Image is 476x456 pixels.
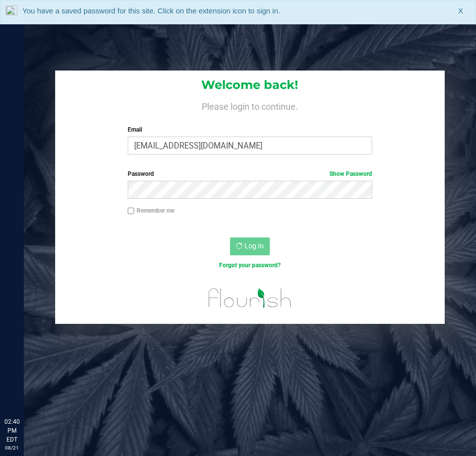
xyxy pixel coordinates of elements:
p: 08/21 [4,444,19,452]
a: Show Password [329,170,372,177]
img: notLoggedInIcon.png [5,5,17,19]
label: Remember me [128,206,174,215]
h4: Please login to continue. [55,99,444,111]
p: 02:40 PM EDT [4,417,19,444]
label: Email [128,125,372,134]
span: X [458,5,463,17]
span: Password [128,170,154,177]
span: Log In [244,242,264,250]
img: flourish_logo.svg [201,280,299,316]
h1: Welcome back! [55,78,444,91]
a: Forgot your password? [219,262,281,269]
input: Remember me [128,208,135,215]
button: Log In [230,237,270,255]
span: You have a saved password for this site. Click on the extension icon to sign in. [22,6,280,15]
